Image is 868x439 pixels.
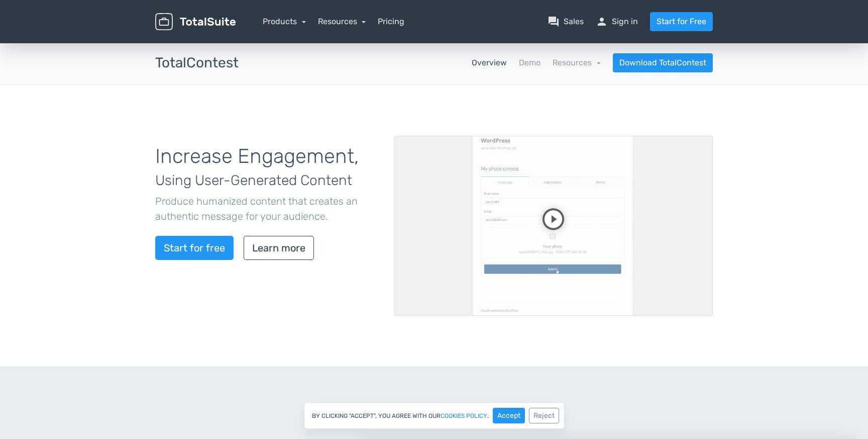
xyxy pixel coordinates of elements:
a: Demo [519,57,540,69]
a: Download TotalContest [613,53,713,72]
p: Produce humanized content that creates an authentic message for your audience. [155,194,379,224]
a: Resources [553,58,601,67]
a: cookies policy [441,413,487,419]
a: Products [263,17,306,26]
span: Using User-Generated Content [155,172,352,189]
a: Start for Free [650,12,713,31]
span: question_answer [548,16,560,28]
img: TotalSuite for WordPress [155,13,236,31]
span: person [596,16,608,28]
a: question_answerSales [548,16,584,28]
a: Pricing [378,16,404,28]
a: Resources [318,17,366,26]
button: Reject [529,408,559,423]
a: personSign in [596,16,638,28]
div: By clicking "Accept", you agree with our . [304,402,565,429]
button: Accept [493,408,525,423]
h1: Increase Engagement, [155,145,379,190]
h3: TotalContest [155,55,239,71]
a: Overview [472,57,507,69]
a: Learn more [244,236,314,260]
a: Start for free [155,236,234,260]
